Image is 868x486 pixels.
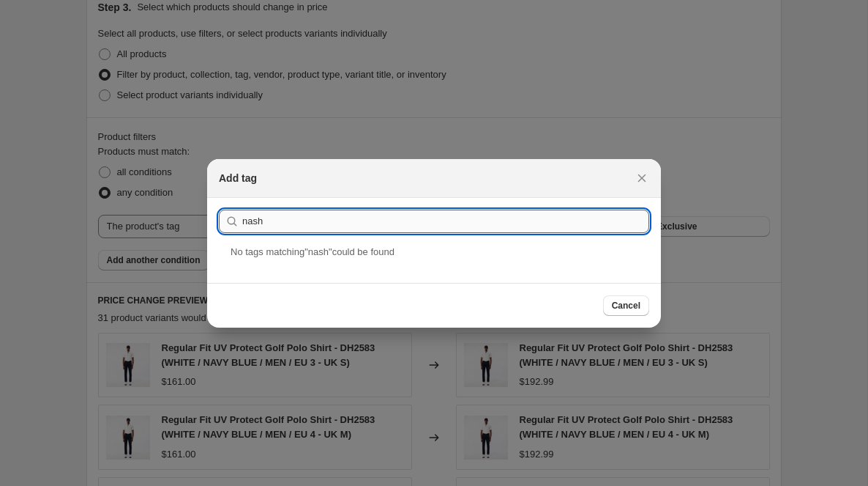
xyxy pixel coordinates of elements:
[231,246,394,257] span: No tag s matching " nash " could be found
[632,168,652,188] button: Close
[242,210,649,233] input: Search tags
[612,300,640,312] span: Cancel
[603,295,649,316] button: Cancel
[219,171,257,185] h2: Add tag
